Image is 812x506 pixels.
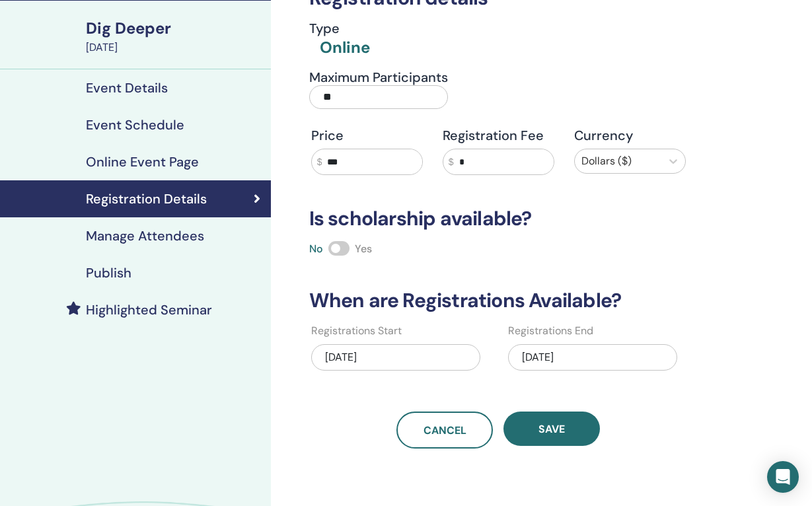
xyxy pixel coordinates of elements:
a: Cancel [396,412,493,449]
span: $ [317,155,322,169]
h4: Registration Fee [443,127,554,143]
h4: Event Details [86,80,168,96]
a: Dig Deeper[DATE] [78,17,271,55]
h3: When are Registrations Available? [301,289,696,312]
h4: Online Event Page [86,154,199,170]
span: Cancel [424,423,466,437]
button: Save [503,412,600,446]
div: [DATE] [508,344,677,371]
h4: Highlighted Seminar [86,302,212,318]
div: Online [320,36,370,59]
h4: Type [309,20,370,36]
h4: Publish [86,265,131,281]
span: No [309,242,323,256]
h4: Registration Details [86,191,207,207]
h4: Maximum Participants [309,69,448,85]
span: $ [449,155,454,169]
label: Registrations Start [311,323,402,339]
h4: Manage Attendees [86,228,204,244]
label: Registrations End [508,323,593,339]
div: Dig Deeper [86,17,263,40]
div: [DATE] [86,40,263,55]
h4: Event Schedule [86,117,184,133]
input: Maximum Participants [309,85,448,109]
span: Yes [355,242,372,256]
h4: Price [311,127,423,143]
div: Open Intercom Messenger [767,461,799,493]
h4: Currency [574,127,686,143]
span: Save [538,422,565,436]
h3: Is scholarship available? [301,207,696,231]
div: [DATE] [311,344,480,371]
